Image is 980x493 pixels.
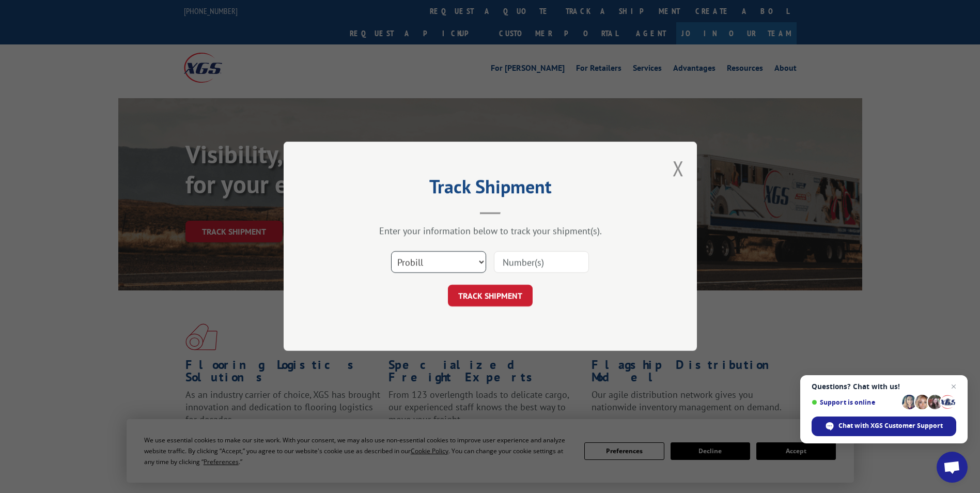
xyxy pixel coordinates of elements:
[335,225,645,237] div: Enter your information below to track your shipment(s).
[812,382,956,391] span: Questions? Chat with us!
[494,252,589,273] input: Number(s)
[335,179,645,199] h2: Track Shipment
[812,398,898,406] span: Support is online
[448,285,533,307] button: TRACK SHIPMENT
[937,452,968,483] a: Open chat
[812,417,956,436] span: Chat with XGS Customer Support
[838,421,943,430] span: Chat with XGS Customer Support
[673,155,684,182] button: Close modal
